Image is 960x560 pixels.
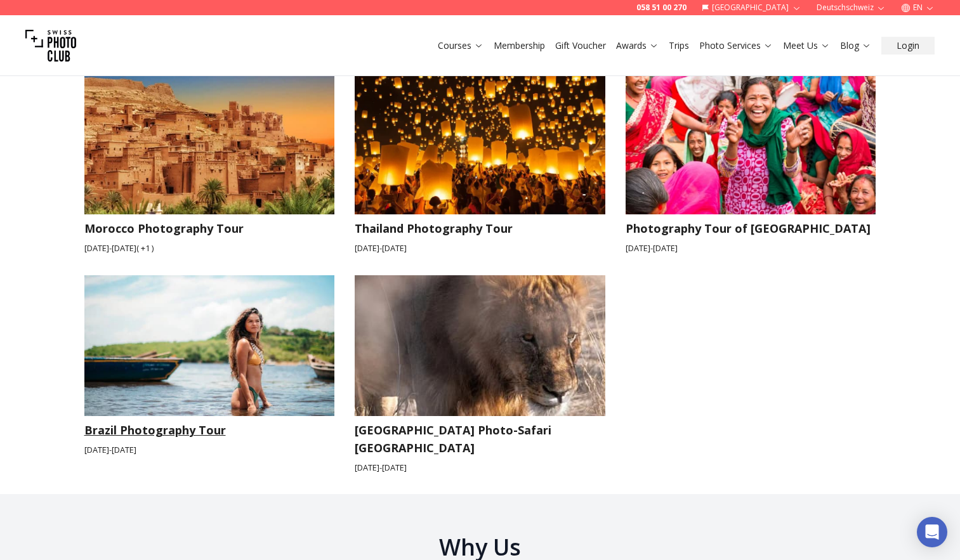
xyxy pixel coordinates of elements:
small: [DATE] - [DATE] ( + 1 ) [84,242,335,254]
h2: Why Us [84,535,876,560]
h3: Morocco Photography Tour [84,219,335,237]
button: Blog [835,37,876,55]
h3: Photography Tour of [GEOGRAPHIC_DATA] [626,219,876,237]
a: Blog [840,39,871,52]
img: Kruger National Park Photo-Safari South Africa [342,268,617,422]
img: Brazil Photography Tour [84,275,335,416]
a: Kruger National Park Photo-Safari South Africa[GEOGRAPHIC_DATA] Photo-Safari [GEOGRAPHIC_DATA][DA... [355,275,605,474]
button: Membership [489,37,550,55]
a: Thailand Photography TourThailand Photography Tour[DATE]-[DATE] [355,74,605,254]
a: Gift Voucher [555,39,606,52]
button: Courses [433,37,489,55]
a: Photo Services [699,39,773,52]
a: Meet Us [783,39,830,52]
small: [DATE] - [DATE] [355,242,605,254]
button: Awards [611,37,664,55]
img: Thailand Photography Tour [342,67,617,221]
small: [DATE] - [DATE] [355,462,605,474]
h3: [GEOGRAPHIC_DATA] Photo-Safari [GEOGRAPHIC_DATA] [355,421,605,457]
h3: Brazil Photography Tour [84,421,335,439]
h3: Thailand Photography Tour [355,219,605,237]
a: Morocco Photography TourMorocco Photography Tour[DATE]-[DATE]( +1 ) [84,74,335,254]
img: Swiss photo club [25,20,76,71]
a: Awards [616,39,659,52]
a: 058 51 00 270 [636,3,687,13]
a: Courses [438,39,483,52]
button: Login [881,37,935,55]
button: Meet Us [778,37,835,55]
img: Photography Tour of Nepal [613,67,888,221]
button: Photo Services [694,37,778,55]
div: Open Intercom Messenger [917,517,947,547]
small: [DATE] - [DATE] [84,444,335,456]
button: Gift Voucher [550,37,611,55]
a: Brazil Photography TourBrazil Photography Tour[DATE]-[DATE] [84,275,335,474]
button: Trips [664,37,694,55]
small: [DATE] - [DATE] [626,242,876,254]
a: Membership [494,39,545,52]
a: Photography Tour of NepalPhotography Tour of [GEOGRAPHIC_DATA][DATE]-[DATE] [626,74,876,254]
a: Trips [669,39,689,52]
img: Morocco Photography Tour [72,67,347,221]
